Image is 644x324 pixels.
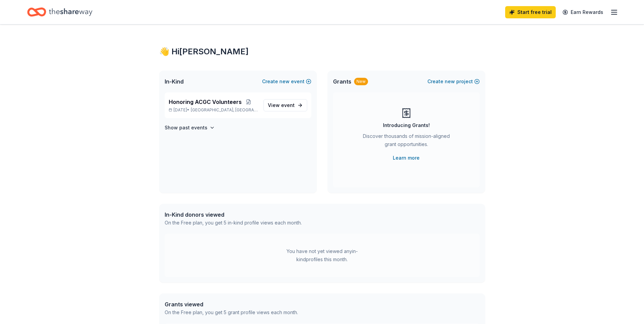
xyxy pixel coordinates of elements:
button: Show past events [165,124,215,132]
a: View event [263,99,307,111]
a: Home [27,4,92,20]
div: 👋 Hi [PERSON_NAME] [159,46,485,57]
a: Learn more [393,154,420,162]
p: [DATE] • [169,107,258,113]
button: Createnewevent [262,77,311,86]
a: Earn Rewards [558,6,607,18]
button: Createnewproject [427,77,480,86]
div: On the Free plan, you get 5 grant profile views each month. [165,308,298,317]
a: Start free trial [505,6,556,18]
span: new [279,77,290,86]
h4: Show past events [165,124,207,132]
div: You have not yet viewed any in-kind profiles this month. [280,247,365,264]
span: Grants [333,77,351,86]
span: In-Kind [165,77,184,86]
div: Discover thousands of mission-aligned grant opportunities. [360,132,453,151]
div: Grants viewed [165,300,298,308]
span: new [445,77,455,86]
div: Introducing Grants! [383,121,430,129]
div: In-Kind donors viewed [165,211,302,219]
span: [GEOGRAPHIC_DATA], [GEOGRAPHIC_DATA] [191,107,258,113]
span: Honoring ACGC Volunteers [169,98,242,106]
div: New [354,78,368,85]
span: event [281,102,295,108]
span: View [268,101,295,109]
div: On the Free plan, you get 5 in-kind profile views each month. [165,219,302,227]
